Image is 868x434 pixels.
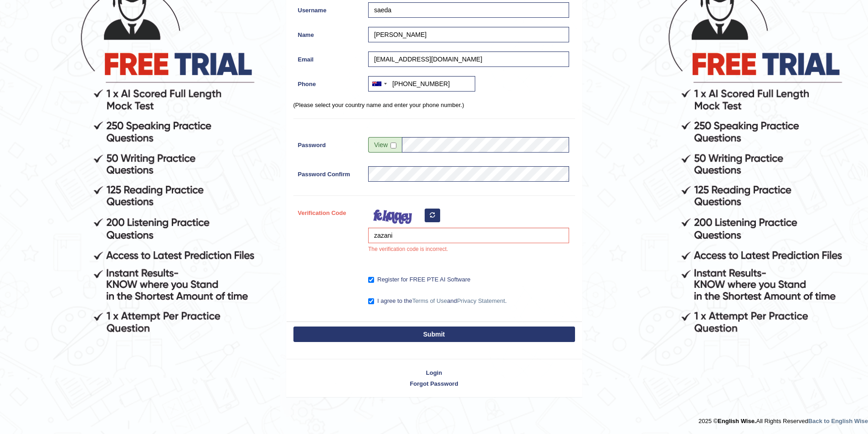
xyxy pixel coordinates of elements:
label: Name [293,27,364,39]
label: Password [293,137,364,149]
a: Login [287,368,582,377]
a: Forgot Password [287,379,582,388]
label: Email [293,51,364,64]
p: (Please select your country name and enter your phone number.) [293,101,575,109]
div: 2025 © All Rights Reserved [699,412,868,425]
a: Privacy Statement [457,297,505,304]
label: I agree to the and . [368,296,507,306]
label: Username [293,2,364,15]
label: Register for FREE PTE AI Software [368,275,470,284]
input: Register for FREE PTE AI Software [368,277,374,283]
button: Submit [293,327,575,342]
div: Australia: +61 [369,77,390,91]
input: Show/Hide Password [390,143,396,148]
label: Verification Code [293,205,364,217]
label: Phone [293,76,364,88]
a: Terms of Use [412,297,447,304]
strong: English Wise. [718,418,756,424]
input: +61 412 345 678 [368,76,475,92]
input: I agree to theTerms of UseandPrivacy Statement. [368,298,374,304]
a: Back to English Wise [808,418,868,424]
label: Password Confirm [293,166,364,179]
